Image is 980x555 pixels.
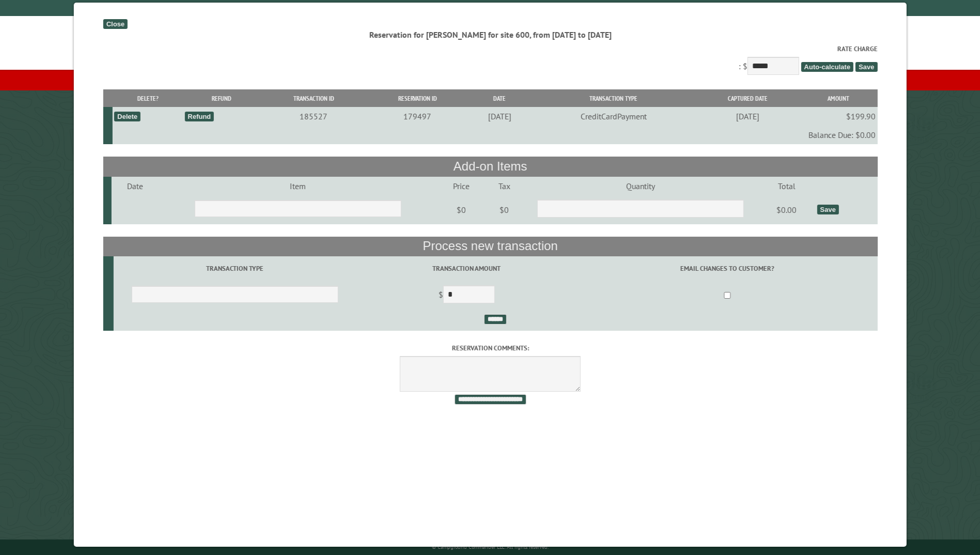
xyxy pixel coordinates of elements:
[799,107,877,126] td: $199.90
[695,107,799,126] td: [DATE]
[579,264,876,273] label: Email changes to customer?
[757,195,815,224] td: $0.00
[103,343,877,353] label: Reservation comments:
[260,107,367,126] td: 185527
[855,62,877,72] span: Save
[103,29,877,40] div: Reservation for [PERSON_NAME] for site 600, from [DATE] to [DATE]
[757,177,815,195] td: Total
[468,89,531,107] th: Date
[103,157,877,176] th: Add-on Items
[485,195,522,224] td: $0
[531,89,695,107] th: Transaction Type
[111,177,159,195] td: Date
[485,177,522,195] td: Tax
[523,177,757,195] td: Quantity
[468,107,531,126] td: [DATE]
[103,19,127,29] div: Close
[801,62,853,72] span: Auto-calculate
[437,195,486,224] td: $0
[356,281,577,310] td: $
[103,44,877,54] label: Rate Charge
[437,177,486,195] td: Price
[112,126,877,144] td: Balance Due: $0.00
[183,89,260,107] th: Refund
[112,89,182,107] th: Delete?
[357,264,575,273] label: Transaction Amount
[159,177,437,195] td: Item
[103,44,877,78] div: : $
[366,107,468,126] td: 179497
[114,112,141,121] div: Delete
[695,89,799,107] th: Captured Date
[432,544,549,550] small: © Campground Commander LLC. All rights reserved.
[103,237,877,256] th: Process new transaction
[115,264,354,273] label: Transaction Type
[531,107,695,126] td: CreditCardPayment
[184,112,214,121] div: Refund
[817,205,838,214] div: Save
[366,89,468,107] th: Reservation ID
[799,89,877,107] th: Amount
[260,89,367,107] th: Transaction ID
